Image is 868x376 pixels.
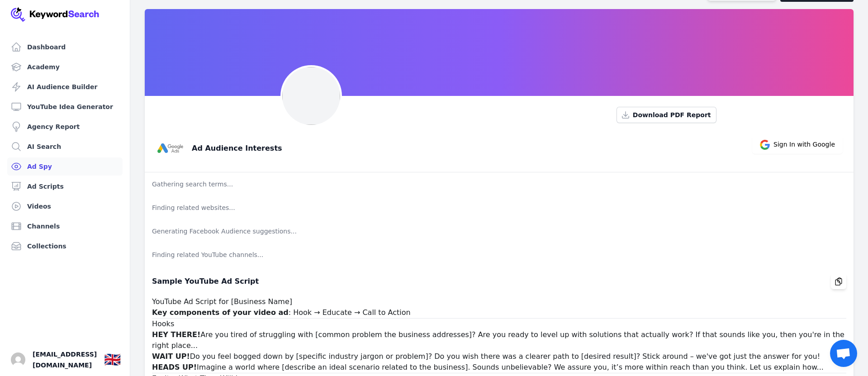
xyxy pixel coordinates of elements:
span: Sign In with Google [773,140,835,150]
h3: Ad Audience Interests [192,143,282,154]
strong: Key components of your video ad [152,308,289,317]
span: Download PDF Report [633,110,711,119]
p: Imagine a world where [describe an ideal scenario related to the business]. Sounds unbelievable? ... [152,362,846,373]
div: Open chat [830,340,857,367]
a: Channels [7,217,123,235]
a: Dashboard [7,38,123,56]
p: Finding related websites... [145,196,854,219]
a: AI Audience Builder [7,78,123,96]
a: YouTube Idea Generator [7,98,123,116]
button: 🇬🇧 [104,351,121,369]
button: Download PDF Report [617,107,716,123]
span: [EMAIL_ADDRESS][DOMAIN_NAME] [33,349,97,371]
p: Generating Facebook Audience suggestions... [145,219,854,243]
strong: HEADS UP! [152,363,197,371]
h2: Hooks [152,319,846,329]
h1: YouTube Ad Script for [Business Name] [152,296,846,307]
a: Agency Report [7,118,123,136]
button: Open user button [11,352,25,367]
a: Ad Spy [7,157,123,176]
a: Academy [7,58,123,76]
p: Do you feel bogged down by [specific industry jargon or problem]? Do you wish there was a clearer... [152,351,846,362]
p: : Hook → Educate → Call to Action [152,307,846,318]
strong: WAIT UP! [152,352,190,361]
h3: Sample YouTube Ad Script [152,276,259,287]
div: 🇬🇧 [104,352,121,368]
a: AI Search [7,138,123,156]
strong: HEY THERE! [152,330,200,339]
img: Your Company [11,7,100,22]
a: Ad Scripts [7,177,123,195]
p: Finding related YouTube channels... [145,243,854,267]
a: Videos [7,197,123,215]
a: Collections [7,237,123,255]
p: Gathering search terms... [145,172,854,196]
p: Are you tired of struggling with [common problem the business addresses]? Are you ready to level ... [152,329,846,351]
